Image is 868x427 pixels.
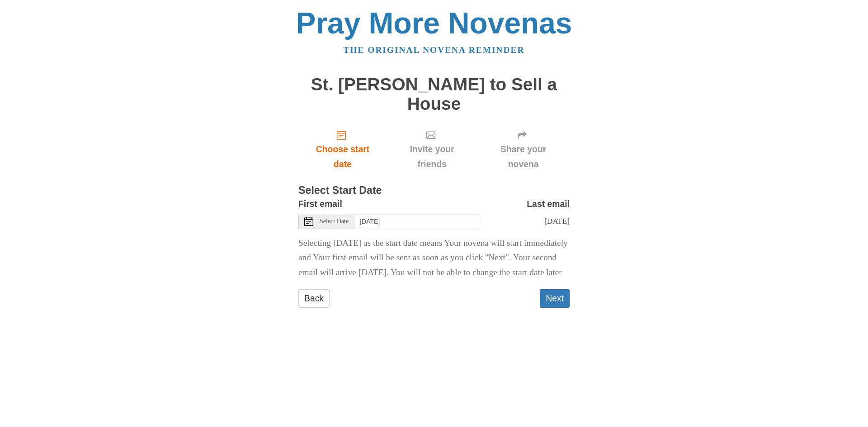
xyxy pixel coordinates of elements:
div: Click "Next" to confirm your start date first. [477,122,570,176]
span: [DATE] [544,216,570,225]
a: Pray More Novenas [296,6,572,40]
a: The original novena reminder [344,45,525,55]
a: Back [298,289,330,308]
button: Next [540,289,570,308]
input: Use the arrow keys to pick a date [354,214,479,229]
span: Choose start date [307,142,378,172]
p: Selecting [DATE] as the start date means Your novena will start immediately and Your first email ... [298,236,570,281]
label: First email [298,197,342,211]
a: Choose start date [298,122,387,176]
h3: Select Start Date [298,185,570,197]
span: Invite your friends [396,142,468,172]
span: Share your novena [486,142,561,172]
div: Click "Next" to confirm your start date first. [387,122,477,176]
span: Select Date [320,218,349,225]
h1: St. [PERSON_NAME] to Sell a House [298,75,570,113]
label: Last email [527,197,570,211]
